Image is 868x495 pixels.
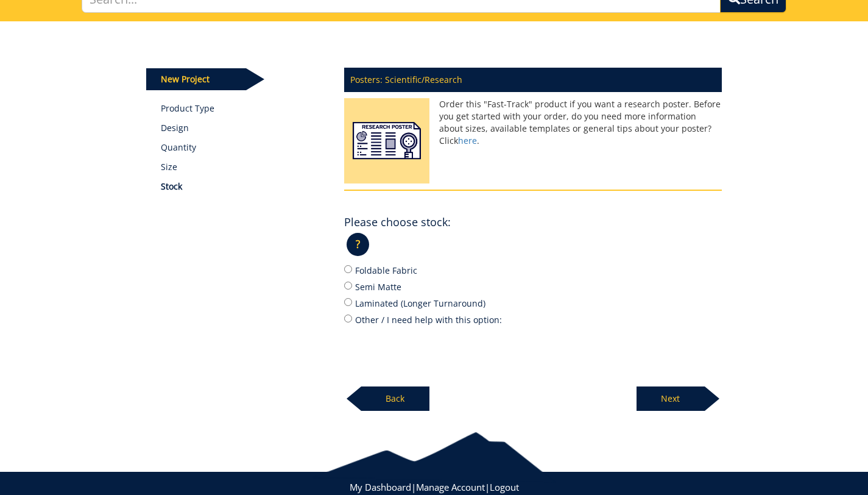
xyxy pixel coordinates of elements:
[161,122,326,134] p: Design
[344,68,722,92] p: Posters: Scientific/Research
[344,265,352,273] input: Foldable Fabric
[416,481,485,493] a: Manage Account
[350,481,411,493] a: My Dashboard
[458,135,477,146] a: here
[490,481,519,493] a: Logout
[161,161,326,173] p: Size
[344,280,722,293] label: Semi Matte
[347,233,369,256] p: ?
[161,180,326,193] p: Stock
[344,263,722,277] label: Foldable Fabric
[344,282,352,290] input: Semi Matte
[344,296,722,310] label: Laminated (Longer Turnaround)
[344,216,451,229] h4: Please choose stock:
[344,315,352,322] input: Other / I need help with this option:
[344,313,722,326] label: Other / I need help with this option:
[361,386,429,411] p: Back
[637,386,705,411] p: Next
[344,298,352,306] input: Laminated (Longer Turnaround)
[161,141,326,154] p: Quantity
[146,68,246,90] p: New Project
[344,98,722,147] p: Order this "Fast-Track" product if you want a research poster. Before you get started with your o...
[161,102,326,115] a: Product Type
